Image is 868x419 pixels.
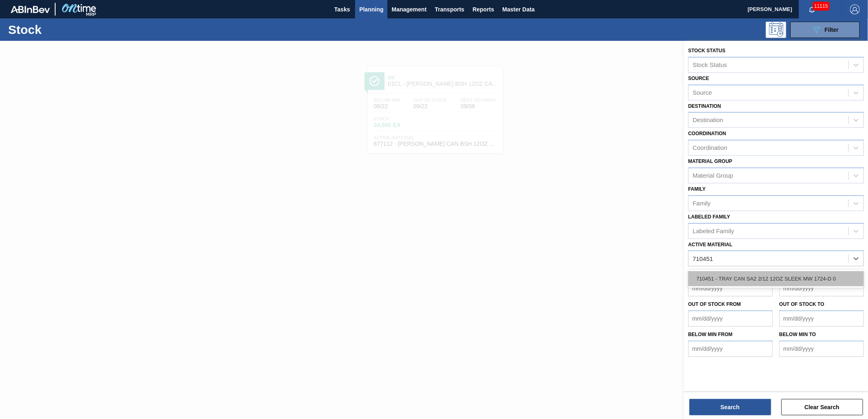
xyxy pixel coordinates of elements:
[688,103,721,109] label: Destination
[688,271,864,286] div: 710451 - TRAY CAN SA2 2/12 12OZ SLEEK MW 1724-D 0
[435,4,464,14] span: Transports
[790,22,860,38] button: Filter
[688,341,773,357] input: mm/dd/yyyy
[693,172,733,179] div: Material Group
[688,310,773,327] input: mm/dd/yyyy
[693,145,727,152] div: Coordination
[391,4,427,14] span: Management
[779,341,864,357] input: mm/dd/yyyy
[779,280,864,296] input: mm/dd/yyyy
[688,131,726,136] label: Coordination
[688,332,733,337] label: Below Min from
[472,4,494,14] span: Reports
[825,27,839,33] span: Filter
[688,242,732,247] label: Active Material
[693,200,711,207] div: Family
[693,61,727,68] div: Stock Status
[502,4,535,14] span: Master Data
[688,186,706,192] label: Family
[779,301,824,307] label: Out of Stock to
[333,4,351,14] span: Tasks
[8,25,132,34] h1: Stock
[11,6,50,13] img: TNhmsLtSVTkK8tSr43FrP2fwEKptu5GPRR3wAAAABJRU5ErkJggg==
[779,332,816,337] label: Below Min to
[688,214,730,220] label: Labeled Family
[779,310,864,327] input: mm/dd/yyyy
[688,301,741,307] label: Out of Stock from
[766,22,786,38] div: Programming: no user selected
[688,158,732,164] label: Material Group
[850,4,860,14] img: Logout
[688,280,773,296] input: mm/dd/yyyy
[693,89,712,96] div: Source
[693,117,723,124] div: Destination
[693,227,734,234] div: Labeled Family
[688,76,709,81] label: Source
[688,48,725,53] label: Stock Status
[813,2,830,11] span: 11115
[799,4,825,15] button: Notifications
[359,4,383,14] span: Planning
